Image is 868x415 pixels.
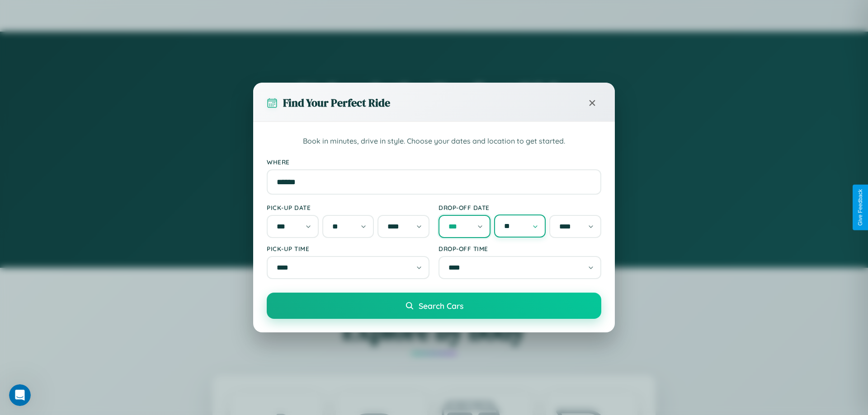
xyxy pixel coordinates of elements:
label: Pick-up Date [267,204,429,211]
button: Search Cars [267,293,601,319]
label: Drop-off Date [439,204,601,211]
label: Pick-up Time [267,245,429,252]
span: Search Cars [419,301,463,311]
h3: Find Your Perfect Ride [283,95,390,110]
label: Where [267,158,601,166]
label: Drop-off Time [439,245,601,252]
p: Book in minutes, drive in style. Choose your dates and location to get started. [267,135,601,147]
